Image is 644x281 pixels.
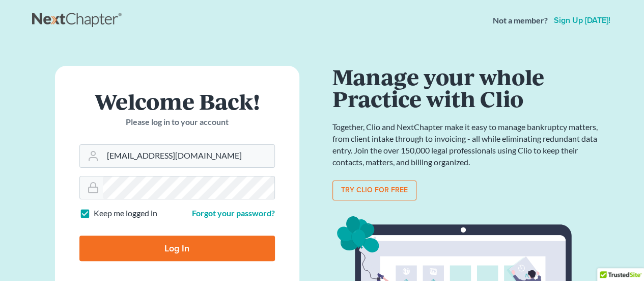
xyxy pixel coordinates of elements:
a: Try clio for free [332,181,416,201]
p: Together, Clio and NextChapter make it easy to manage bankruptcy matters, from client intake thro... [332,121,602,168]
h1: Manage your whole Practice with Clio [332,66,602,109]
input: Log In [79,236,275,261]
strong: Not a member? [493,15,548,27]
p: Please log in to your account [79,116,275,128]
h1: Welcome Back! [79,90,275,112]
a: Forgot your password? [192,208,275,218]
a: Sign up [DATE]! [552,16,612,24]
label: Keep me logged in [94,208,157,219]
input: Email Address [103,145,274,167]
